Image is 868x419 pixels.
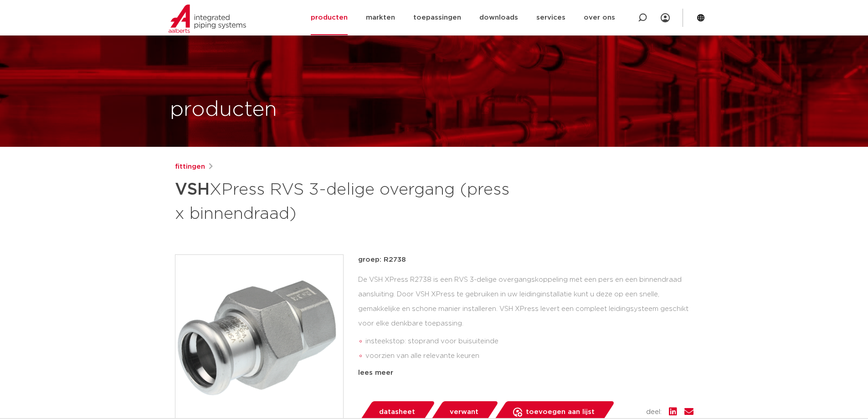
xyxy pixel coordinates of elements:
li: insteekstop: stoprand voor buisuiteinde [365,334,693,349]
div: De VSH XPress R2738 is een RVS 3-delige overgangskoppeling met een pers en een binnendraad aanslu... [358,273,693,364]
h1: producten [170,95,277,124]
p: groep: R2738 [358,254,693,265]
li: voorzien van alle relevante keuren [365,349,693,363]
span: deel: [646,407,662,418]
h1: XPress RVS 3-delige overgang (press x binnendraad) [175,176,517,225]
a: fittingen [175,161,205,172]
div: lees meer [358,367,693,378]
li: Leak Before Pressed-functie [365,363,693,378]
strong: VSH [175,181,210,198]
